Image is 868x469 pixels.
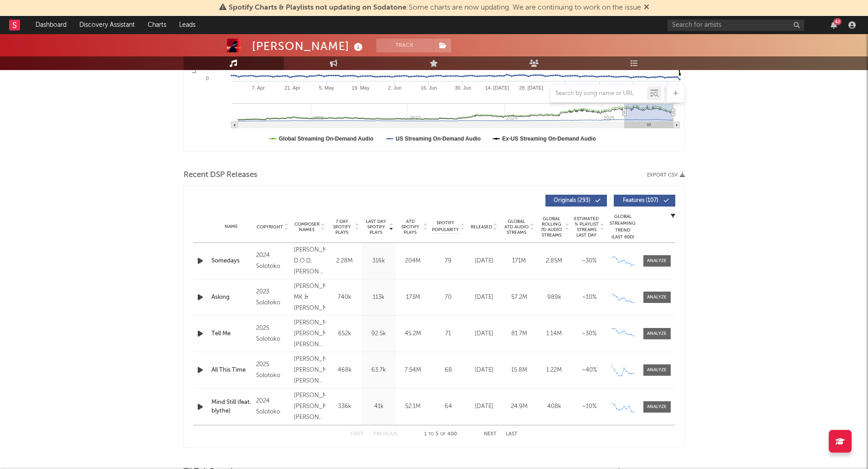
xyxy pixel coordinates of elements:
[432,293,464,302] div: 70
[229,4,406,11] span: Spotify Charts & Playlists not updating on Sodatone
[257,224,283,230] span: Copyright
[398,257,428,266] div: 204M
[506,432,518,437] button: Last
[173,16,202,34] a: Leads
[395,136,481,142] text: US Streaming On-Demand Audio
[668,20,804,31] input: Search for artists
[831,21,837,29] button: 42
[469,402,499,411] div: [DATE]
[398,402,428,411] div: 52.1M
[294,222,320,232] span: Composer Names
[609,213,637,241] div: Global Streaming Trend (Last 60D)
[432,329,464,338] div: 71
[504,366,534,375] div: 15.8M
[545,195,607,207] button: Originals(293)
[211,257,252,266] a: Somedays
[539,366,570,375] div: 1.22M
[294,245,325,277] div: [PERSON_NAME], D.O.D, [PERSON_NAME] & [PERSON_NAME]
[469,329,499,338] div: [DATE]
[484,432,497,437] button: Next
[330,219,354,235] span: 7 Day Spotify Plays
[73,16,141,34] a: Discovery Assistant
[252,39,365,54] div: [PERSON_NAME]
[330,293,360,302] div: 740k
[428,432,434,436] span: to
[211,293,252,302] a: Asking
[504,257,534,266] div: 171M
[614,195,675,207] button: Features(107)
[256,359,289,381] div: 2025 Solotoko
[502,136,596,142] text: Ex-US Streaming On-Demand Audio
[211,398,252,416] a: Mind Still (feat. blythe)
[539,216,564,238] span: Global Rolling 7D Audio Streams
[373,432,397,437] button: Previous
[539,402,570,411] div: 408k
[647,172,685,178] button: Export CSV
[229,4,641,11] span: : Some charts are now updating. We are continuing to work on the issue
[351,432,364,437] button: First
[504,293,534,302] div: 57.2M
[141,16,173,34] a: Charts
[416,429,466,440] div: 1 5 400
[574,257,605,266] div: ~ 30 %
[398,366,428,375] div: 7.54M
[330,329,360,338] div: 652k
[551,90,647,97] input: Search by song name or URL
[294,281,325,314] div: [PERSON_NAME], MK & [PERSON_NAME]
[364,257,394,266] div: 316k
[504,329,534,338] div: 81.7M
[364,293,394,302] div: 113k
[184,170,257,181] span: Recent DSP Releases
[190,15,197,73] text: Luminate Daily Streams
[432,366,464,375] div: 68
[504,219,529,235] span: Global ATD Audio Streams
[205,76,208,81] text: 0
[539,293,570,302] div: 989k
[364,329,394,338] div: 92.5k
[398,329,428,338] div: 45.2M
[620,198,662,203] span: Features ( 107 )
[211,329,252,338] a: Tell Me
[294,318,325,350] div: [PERSON_NAME], [PERSON_NAME], [PERSON_NAME] & [PERSON_NAME]
[539,257,570,266] div: 2.85M
[364,219,388,235] span: Last Day Spotify Plays
[833,18,842,25] div: 42
[539,329,570,338] div: 1.14M
[469,366,499,375] div: [DATE]
[398,219,422,235] span: ATD Spotify Plays
[294,390,325,423] div: [PERSON_NAME], [PERSON_NAME], [PERSON_NAME] & [PERSON_NAME]
[471,224,492,230] span: Released
[432,220,459,233] span: Spotify Popularity
[398,293,428,302] div: 173M
[574,402,605,411] div: ~ 10 %
[256,287,289,308] div: 2023 Solotoko
[469,293,499,302] div: [DATE]
[256,250,289,272] div: 2024 Solotoko
[432,402,464,411] div: 64
[574,329,605,338] div: ~ 30 %
[364,402,394,411] div: 41k
[644,4,649,11] span: Dismiss
[364,366,394,375] div: 63.7k
[211,366,252,375] a: All This Time
[376,39,433,52] button: Track
[504,402,534,411] div: 24.9M
[256,323,289,345] div: 2025 Solotoko
[29,16,73,34] a: Dashboard
[330,257,360,266] div: 2.28M
[574,366,605,375] div: ~ 40 %
[574,216,599,238] span: Estimated % Playlist Streams Last Day
[294,354,325,387] div: [PERSON_NAME], [PERSON_NAME], [PERSON_NAME] & [PERSON_NAME]
[330,402,360,411] div: 336k
[256,396,289,418] div: 2024 Solotoko
[469,257,499,266] div: [DATE]
[574,293,605,302] div: ~ 10 %
[440,432,446,436] span: of
[330,366,360,375] div: 468k
[551,198,593,203] span: Originals ( 293 )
